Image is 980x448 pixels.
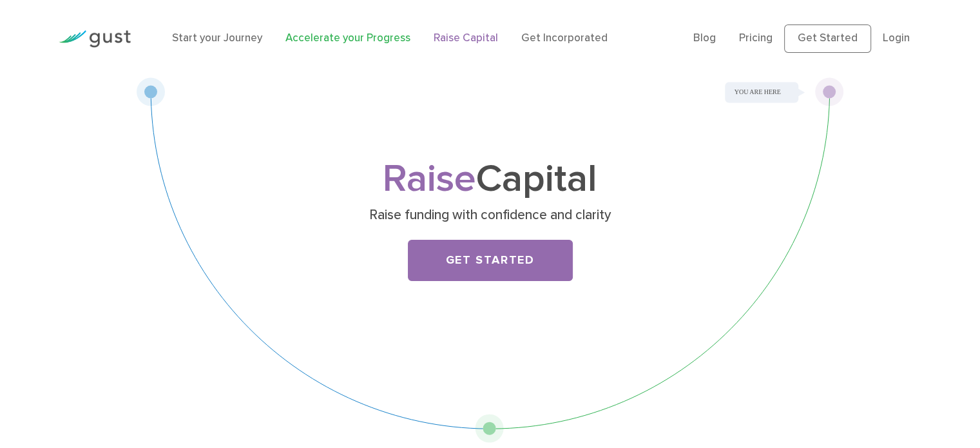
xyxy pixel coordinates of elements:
[883,32,910,44] a: Login
[693,32,716,44] a: Blog
[408,240,573,281] a: Get Started
[172,32,262,44] a: Start your Journey
[240,206,740,224] p: Raise funding with confidence and clarity
[739,32,773,44] a: Pricing
[784,24,871,53] a: Get Started
[521,32,608,44] a: Get Incorporated
[59,30,131,48] img: Gust Logo
[383,156,476,202] span: Raise
[236,162,745,197] h1: Capital
[434,32,498,44] a: Raise Capital
[285,32,410,44] a: Accelerate your Progress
